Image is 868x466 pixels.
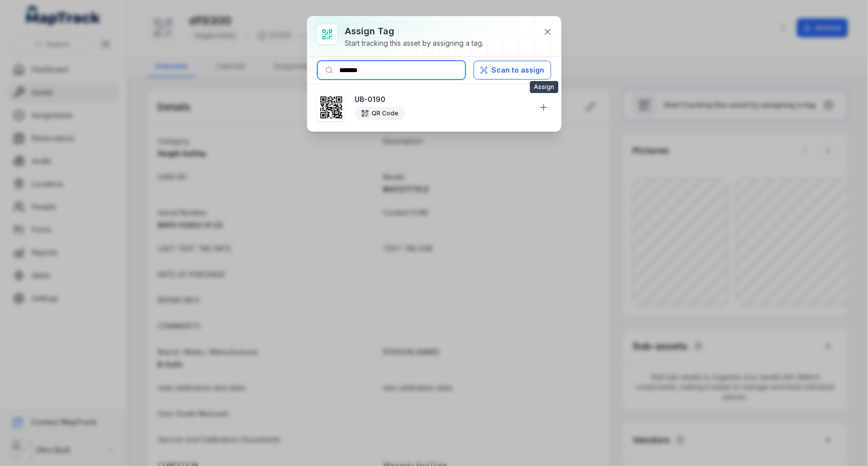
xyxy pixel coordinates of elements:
button: Scan to assign [474,61,551,80]
div: Start tracking this asset by assigning a tag. [345,38,484,48]
strong: UB-0190 [355,94,530,104]
h3: Assign tag [345,24,484,38]
span: Assign [530,81,558,93]
div: QR Code [355,106,405,120]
